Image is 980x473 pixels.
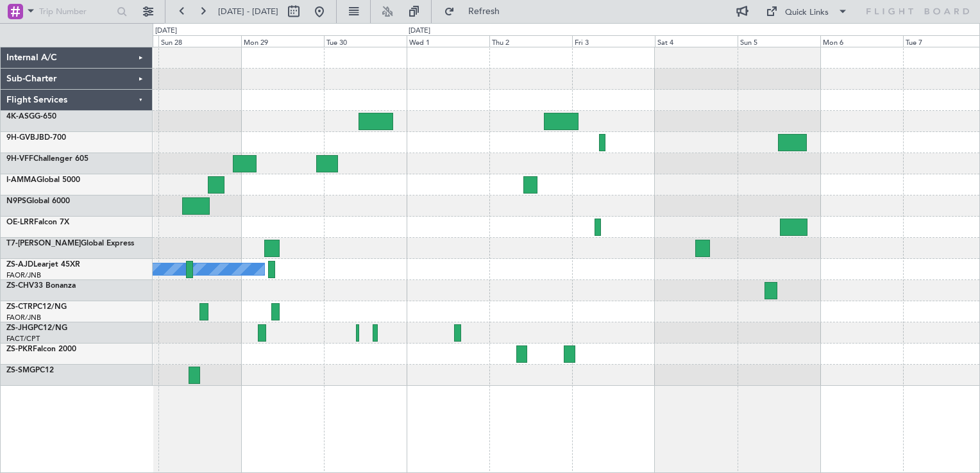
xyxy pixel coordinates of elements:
[6,261,33,269] span: ZS-AJD
[820,35,903,47] div: Mon 6
[6,134,39,142] span: 9H-GVBJ
[6,176,80,184] a: I-AMMAGlobal 5000
[6,282,76,290] a: ZS-CHV33 Bonanza
[6,113,56,120] a: 4K-ASGG-650
[6,345,76,353] a: ZS-PKRFalcon 2000
[241,35,324,47] div: Mon 29
[6,270,41,280] a: FAOR/JNB
[738,35,820,47] div: Sun 5
[218,6,278,17] span: [DATE] - [DATE]
[6,303,33,311] span: ZS-CTR
[6,261,80,269] a: ZS-AJDLearjet 45XR
[6,240,134,247] a: T7-[PERSON_NAME]Global Express
[407,35,489,47] div: Wed 1
[39,2,113,21] input: Trip Number
[489,35,572,47] div: Thu 2
[6,176,37,184] span: I-AMMA
[6,282,34,290] span: ZS-CHV
[6,313,41,322] a: FAOR/JNB
[6,345,33,353] span: ZS-PKR
[6,324,67,332] a: ZS-JHGPC12/NG
[6,367,54,374] a: ZS-SMGPC12
[6,334,40,344] a: FACT/CPT
[6,367,35,374] span: ZS-SMG
[655,35,738,47] div: Sat 4
[6,155,89,163] a: 9H-VFFChallenger 605
[572,35,655,47] div: Fri 3
[6,219,34,226] span: OE-LRR
[409,26,430,37] div: [DATE]
[6,240,81,247] span: T7-[PERSON_NAME]
[6,155,33,163] span: 9H-VFF
[155,26,177,37] div: [DATE]
[759,1,854,22] button: Quick Links
[6,219,69,226] a: OE-LRRFalcon 7X
[457,7,511,16] span: Refresh
[158,35,241,47] div: Sun 28
[785,6,829,19] div: Quick Links
[324,35,407,47] div: Tue 30
[6,197,70,205] a: N9PSGlobal 6000
[6,324,33,332] span: ZS-JHG
[6,303,67,311] a: ZS-CTRPC12/NG
[6,134,66,142] a: 9H-GVBJBD-700
[6,113,35,120] span: 4K-ASG
[6,197,26,205] span: N9PS
[438,1,515,22] button: Refresh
